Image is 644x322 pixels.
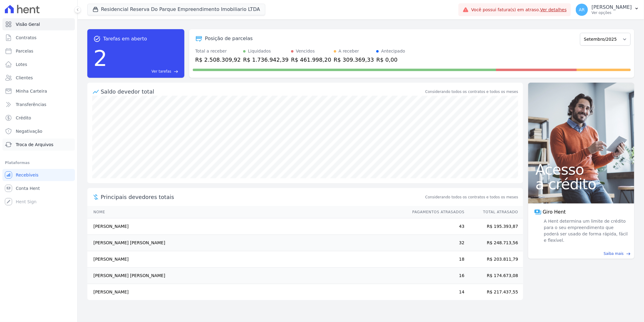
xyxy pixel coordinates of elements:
div: Posição de parcelas [205,35,253,42]
td: 14 [407,284,465,300]
td: R$ 203.811,79 [465,251,523,268]
a: Visão Geral [2,18,75,30]
span: Negativação [16,128,42,134]
div: Antecipado [381,48,405,54]
span: east [626,252,631,256]
div: A receber [339,48,359,54]
span: Recebíveis [16,172,39,178]
a: Minha Carteira [2,85,75,97]
td: 16 [407,268,465,284]
a: Transferências [2,98,75,111]
span: Tarefas em aberto [103,35,147,43]
span: Lotes [16,61,27,67]
span: Transferências [16,101,46,108]
td: R$ 217.437,55 [465,284,523,300]
td: 43 [407,218,465,235]
th: Nome [87,206,407,218]
td: [PERSON_NAME] [PERSON_NAME] [87,268,407,284]
span: Clientes [16,75,33,81]
span: Conta Hent [16,185,40,191]
div: R$ 309.369,33 [334,56,374,64]
a: Parcelas [2,45,75,57]
td: R$ 195.393,87 [465,218,523,235]
a: Recebíveis [2,169,75,181]
a: Saiba mais east [532,251,631,256]
button: AR [PERSON_NAME] Ver opções [571,1,644,18]
p: [PERSON_NAME] [592,4,632,10]
td: [PERSON_NAME] [87,218,407,235]
span: Giro Hent [543,208,566,216]
span: Minha Carteira [16,88,47,94]
span: AR [579,8,585,12]
span: Você possui fatura(s) em atraso. [471,7,567,13]
div: Liquidados [248,48,271,54]
a: Ver detalhes [540,7,567,12]
a: Conta Hent [2,182,75,194]
div: Saldo devedor total [101,87,424,96]
a: Lotes [2,58,75,70]
div: R$ 0,00 [376,56,405,64]
a: Ver tarefas east [110,69,178,74]
a: Contratos [2,32,75,44]
div: R$ 2.508.309,92 [195,56,241,64]
span: Saiba mais [604,251,624,256]
th: Pagamentos Atrasados [407,206,465,218]
button: Residencial Reserva Do Parque Empreendimento Imobiliario LTDA [87,4,265,15]
div: R$ 1.736.942,39 [243,56,289,64]
a: Crédito [2,112,75,124]
td: R$ 174.673,08 [465,268,523,284]
span: Considerando todos os contratos e todos os meses [425,194,518,200]
span: east [174,69,178,74]
td: [PERSON_NAME] [PERSON_NAME] [87,235,407,251]
span: a crédito [535,177,627,191]
a: Clientes [2,72,75,84]
p: Ver opções [592,10,632,15]
td: [PERSON_NAME] [87,284,407,300]
span: A Hent determina um limite de crédito para o seu empreendimento que poderá ser usado de forma ráp... [543,218,628,244]
div: Vencidos [296,48,315,54]
td: [PERSON_NAME] [87,251,407,268]
td: 32 [407,235,465,251]
div: 2 [93,43,107,74]
div: Plataformas [5,159,72,166]
div: Total a receber [195,48,241,54]
a: Troca de Arquivos [2,139,75,151]
span: Acesso [535,162,627,177]
div: Considerando todos os contratos e todos os meses [425,89,518,94]
td: R$ 248.713,56 [465,235,523,251]
a: Negativação [2,125,75,137]
th: Total Atrasado [465,206,523,218]
span: task_alt [93,35,101,43]
span: Crédito [16,115,31,121]
div: R$ 461.998,20 [291,56,331,64]
span: Contratos [16,35,36,41]
span: Parcelas [16,48,33,54]
span: Ver tarefas [152,69,171,74]
span: Troca de Arquivos [16,142,53,148]
span: Principais devedores totais [101,193,424,201]
td: 18 [407,251,465,268]
span: Visão Geral [16,21,40,27]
